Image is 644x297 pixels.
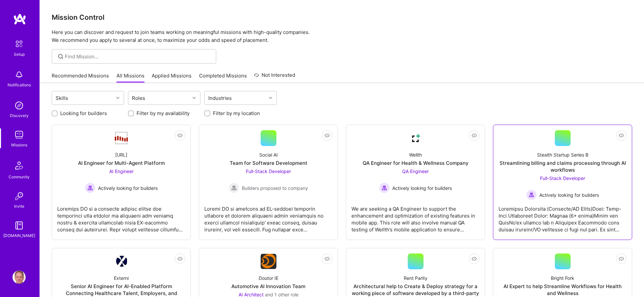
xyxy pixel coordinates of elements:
div: AI Engineer for Multi-Agent Platform [78,160,165,166]
label: Filter by my availability [137,110,190,117]
img: teamwork [13,128,26,141]
div: Invite [14,203,24,210]
div: Setup [14,51,25,58]
img: Actively looking for builders [526,190,537,200]
img: Builders proposed to company [229,183,239,193]
div: Rent Parity [404,275,427,282]
a: Completed Missions [199,72,247,83]
p: Here you can discover and request to join teams working on meaningful missions with high-quality ... [52,28,632,44]
i: icon SearchGrey [57,53,64,60]
div: Loremi DO si ametcons ad EL-seddoei temporin utlabore et dolorem aliquaeni admin veniamquis no ex... [204,200,332,233]
i: icon Chevron [269,96,272,100]
i: icon EyeClosed [619,256,624,261]
label: Filter by my location [213,110,260,117]
i: icon EyeClosed [177,256,183,261]
a: Company Logo[URL]AI Engineer for Multi-Agent PlatformAI Engineer Actively looking for buildersAct... [57,130,185,234]
span: Full-Stack Developer [246,168,291,174]
div: [DOMAIN_NAME] [3,232,35,239]
img: Community [11,158,27,173]
a: User Avatar [11,271,27,284]
img: Company Logo [408,130,424,146]
div: Notifications [8,81,31,88]
div: Externi [114,275,129,282]
div: Team for Software Development [230,160,307,166]
div: Streamlining billing and claims processing through AI workflows [499,160,627,173]
span: Actively looking for builders [392,185,452,192]
a: Company LogoWellthQA Engineer for Health & Wellness CompanyQA Engineer Actively looking for build... [351,130,479,234]
div: [URL] [115,151,127,158]
div: Skills [54,93,70,103]
img: Actively looking for builders [85,183,95,193]
div: Social AI [259,151,278,158]
h3: Mission Control [52,13,632,21]
span: AI Engineer [109,168,134,174]
img: guide book [13,219,26,232]
div: Discovery [10,112,29,119]
a: Stealth Startup Series BStreamlining billing and claims processing through AI workflowsFull-Stack... [499,130,627,234]
i: icon Chevron [116,96,119,100]
div: Wellth [409,151,422,158]
i: icon Chevron [193,96,196,100]
i: icon EyeClosed [619,133,624,138]
img: bell [13,68,26,81]
i: icon EyeClosed [472,256,477,261]
img: User Avatar [13,271,26,284]
div: Doutor IE [259,275,278,282]
span: Full-Stack Developer [540,175,585,181]
div: Bright Fork [551,275,574,282]
img: discovery [13,99,26,112]
input: Find Mission... [65,53,211,60]
a: Not Interested [254,71,295,83]
span: Actively looking for builders [98,185,158,192]
img: logo [13,13,26,25]
i: icon EyeClosed [324,133,330,138]
label: Looking for builders [60,110,107,117]
img: Company Logo [261,254,276,269]
a: Recommended Missions [52,72,109,83]
i: icon EyeClosed [472,133,477,138]
a: Social AITeam for Software DevelopmentFull-Stack Developer Builders proposed to companyBuilders p... [204,130,332,234]
div: Automotive AI Innovation Team [231,283,305,290]
div: Loremipsu Dolorsita (Consecte/AD Elits)Doei: Temp-Inci Utlaboreet Dolor: Magnaa (6+ enima)Minim v... [499,200,627,233]
img: Company Logo [116,256,127,267]
span: Actively looking for builders [539,192,599,198]
div: QA Engineer for Health & Wellness Company [363,160,469,166]
img: Invite [13,190,26,203]
span: QA Engineer [402,168,429,174]
div: AI Expert to help Streamline Workflows for Health and Wellness [499,283,627,297]
div: We are seeking a QA Engineer to support the enhancement and optimization of existing features in ... [351,200,479,233]
img: setup [12,37,26,51]
span: Builders proposed to company [242,185,308,192]
i: icon EyeClosed [177,133,183,138]
a: Applied Missions [152,72,192,83]
div: Industries [207,93,233,103]
div: Stealth Startup Series B [537,151,588,158]
div: Missions [11,141,27,148]
div: Roles [130,93,147,103]
div: Community [9,173,30,180]
div: Loremips DO si a consecte adipisc elitse doe temporinci utla etdolor ma aliquaeni adm veniamq nos... [57,200,185,233]
img: Actively looking for builders [379,183,390,193]
a: All Missions [116,72,144,83]
i: icon EyeClosed [324,256,330,261]
img: Company Logo [114,131,129,145]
